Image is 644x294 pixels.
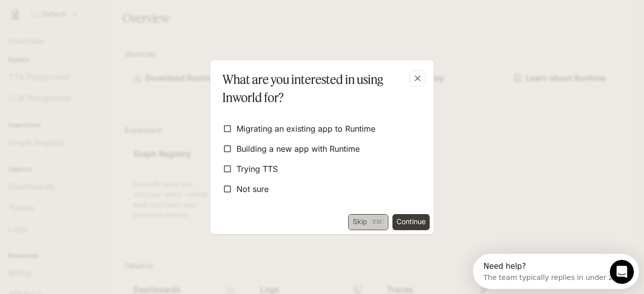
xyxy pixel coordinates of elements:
p: Esc [371,216,384,227]
p: What are you interested in using Inworld for? [222,70,418,107]
span: Not sure [236,183,269,195]
span: Trying TTS [236,163,278,175]
button: Continue [392,214,430,230]
div: Open Intercom Messenger [4,4,174,32]
iframe: Intercom live chat [610,260,634,284]
button: SkipEsc [348,214,388,230]
span: Migrating an existing app to Runtime [236,123,375,135]
span: Building a new app with Runtime [236,143,360,155]
div: The team typically replies in under 2h [11,17,144,27]
div: Need help? [11,9,144,17]
iframe: Intercom live chat discovery launcher [473,254,639,289]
